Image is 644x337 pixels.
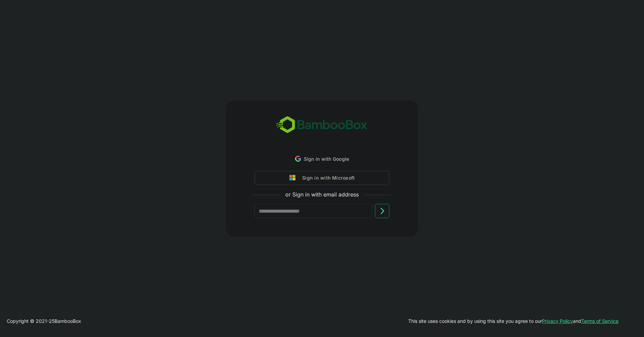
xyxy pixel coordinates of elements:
[299,174,355,182] div: Sign in with Microsoft
[581,318,618,324] a: Terms of Service
[255,152,389,165] div: Sign in with Google
[542,318,573,324] a: Privacy Policy
[408,317,618,325] p: This site uses cookies and by using this site you agree to our and
[289,175,299,181] img: google
[7,317,81,325] p: Copyright © 2021- 25 BambooBox
[272,114,371,136] img: bamboobox
[304,156,349,162] span: Sign in with Google
[255,171,389,185] button: Sign in with Microsoft
[285,190,359,198] p: or Sign in with email address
